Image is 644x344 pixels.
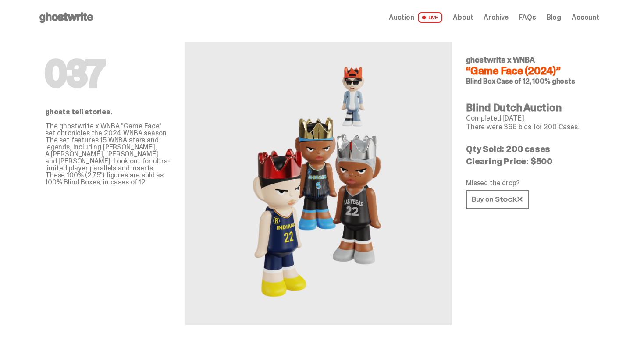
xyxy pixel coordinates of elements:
[466,103,592,113] h4: Blind Dutch Auction
[466,66,592,76] h4: “Game Face (2024)”
[389,12,442,23] a: Auction LIVE
[466,115,592,122] p: Completed [DATE]
[466,180,592,187] p: Missed the drop?
[466,77,495,86] span: Blind Box
[466,157,592,166] p: Clearing Price: $500
[418,12,443,23] span: LIVE
[45,56,171,91] h1: 037
[45,123,171,186] p: The ghostwrite x WNBA "Game Face" set chronicles the 2024 WNBA season. The set features 15 WNBA s...
[484,14,508,21] a: Archive
[45,109,171,116] p: ghosts tell stories.
[466,55,535,65] span: ghostwrite x WNBA
[453,14,473,21] a: About
[466,145,592,153] p: Qty Sold: 200 cases
[496,77,575,86] span: Case of 12, 100% ghosts
[466,124,592,131] p: There were 366 bids for 200 Cases.
[572,14,599,21] a: Account
[251,63,386,304] img: WNBA&ldquo;Game Face (2024)&rdquo;
[519,14,536,21] a: FAQs
[389,14,414,21] span: Auction
[547,14,561,21] a: Blog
